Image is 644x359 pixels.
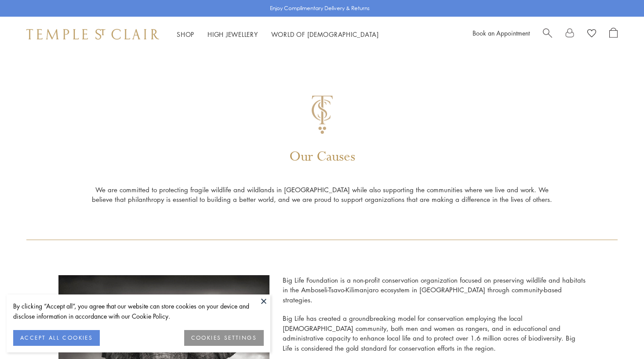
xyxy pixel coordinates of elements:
[184,330,264,346] button: COOKIES SETTINGS
[177,29,379,40] nav: Main navigation
[207,30,258,39] a: High JewelleryHigh Jewellery
[473,29,530,37] a: Book an Appointment
[283,275,586,314] p: Big Life Foundation is a non-profit conservation organization focused on preserving wildlife and ...
[270,4,370,13] p: Enjoy Complimentary Delivery & Returns
[312,96,333,134] img: Gold-Monogram1.png
[543,28,552,41] a: Search
[271,30,379,39] a: World of [DEMOGRAPHIC_DATA]World of [DEMOGRAPHIC_DATA]
[289,147,355,185] p: Our Causes
[13,301,264,321] div: By clicking “Accept all”, you agree that our website can store cookies on your device and disclos...
[600,318,635,350] iframe: Gorgias live chat messenger
[177,30,194,39] a: ShopShop
[609,28,618,41] a: Open Shopping Bag
[26,29,159,39] img: Temple St. Clair
[91,185,553,240] p: We are committed to protecting fragile wildlife and wildlands in [GEOGRAPHIC_DATA] while also sup...
[587,28,596,41] a: View Wishlist
[13,330,100,346] button: ACCEPT ALL COOKIES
